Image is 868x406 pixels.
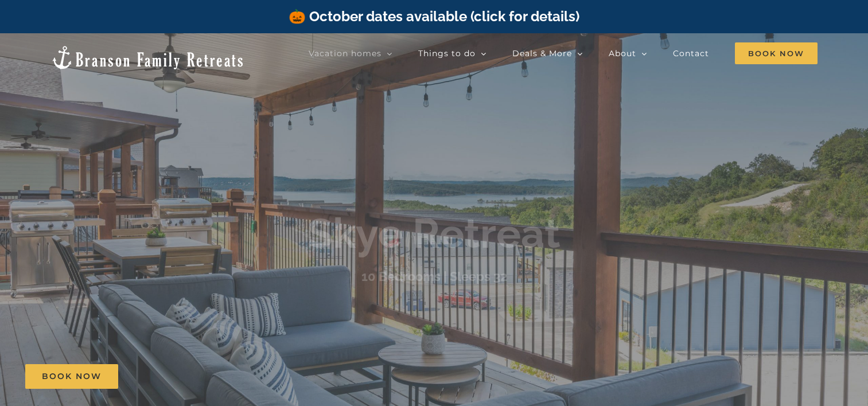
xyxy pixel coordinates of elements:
[418,49,476,57] span: Things to do
[609,42,647,65] a: About
[25,364,118,389] a: Book Now
[673,49,709,57] span: Contact
[289,8,579,25] a: 🎃 October dates available (click for details)
[512,42,583,65] a: Deals & More
[418,42,486,65] a: Things to do
[361,269,507,284] h3: 10 Bedrooms | Sleeps 32
[609,49,636,57] span: About
[309,42,818,65] nav: Main Menu
[42,372,102,381] span: Book Now
[50,45,245,71] img: Branson Family Retreats Logo
[512,49,572,57] span: Deals & More
[673,42,709,65] a: Contact
[309,42,392,65] a: Vacation homes
[735,42,818,64] span: Book Now
[309,49,382,57] span: Vacation homes
[308,209,560,258] b: Skye Retreat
